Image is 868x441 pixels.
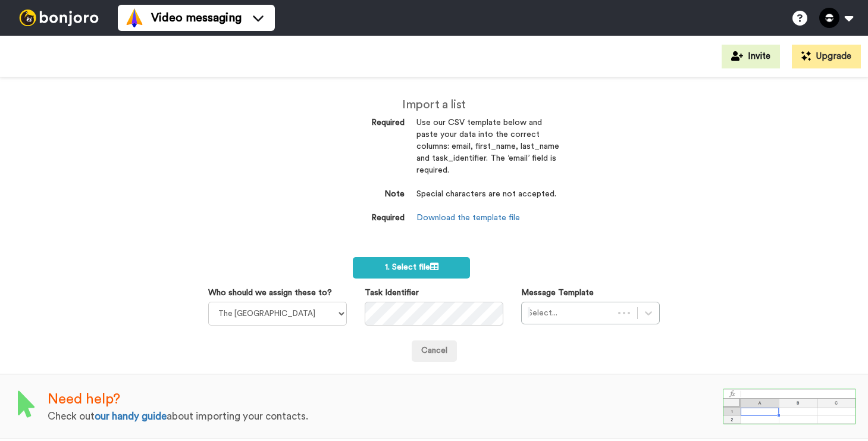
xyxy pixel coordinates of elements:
[309,98,559,111] h2: Import a list
[309,189,405,201] dt: Note
[416,117,559,189] dd: Use our CSV template below and paste your data into the correct columns: email, first_name, last_...
[416,189,559,212] dd: Special characters are not accepted.
[48,389,723,409] div: Need help?
[48,409,723,424] div: Check out about importing your contacts.
[412,340,457,362] a: Cancel
[14,10,104,26] img: bj-logo-header-white.svg
[722,45,780,68] button: Invite
[792,45,861,68] button: Upgrade
[365,287,419,299] label: Task Identifier
[95,411,167,421] a: our handy guide
[208,287,332,299] label: Who should we assign these to?
[125,8,144,27] img: vm-color.svg
[416,214,520,222] a: Download the template file
[385,263,438,271] span: 1. Select file
[521,287,594,299] label: Message Template
[151,10,242,26] span: Video messaging
[309,212,405,224] dt: Required
[309,117,405,129] dt: Required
